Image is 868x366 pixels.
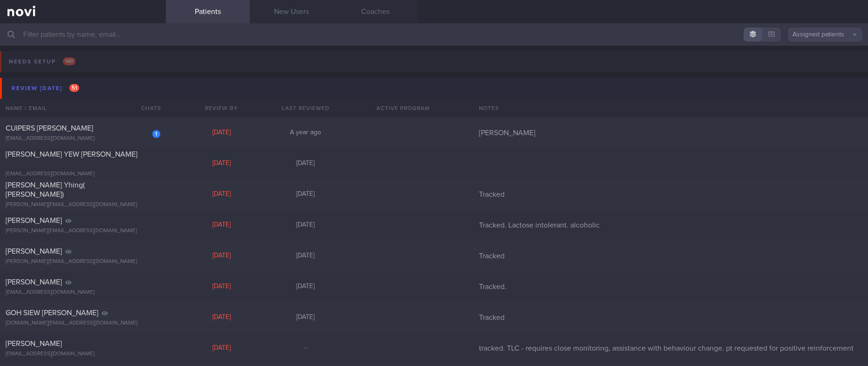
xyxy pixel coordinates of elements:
[152,130,160,138] div: 1
[264,129,348,137] div: A year ago
[6,181,85,198] span: [PERSON_NAME] Yhing( [PERSON_NAME])
[6,217,62,224] span: [PERSON_NAME]
[7,55,78,68] div: Needs setup
[180,99,264,117] div: Review By
[6,320,160,327] div: [DOMAIN_NAME][EMAIL_ADDRESS][DOMAIN_NAME]
[473,99,868,117] div: Notes
[6,248,62,255] span: [PERSON_NAME]
[6,258,160,265] div: [PERSON_NAME][EMAIL_ADDRESS][DOMAIN_NAME]
[6,151,137,158] span: [PERSON_NAME] YEW [PERSON_NAME]
[264,190,348,199] div: [DATE]
[473,221,868,230] div: Tracked. Lactose intolerant. alcoholic
[6,351,160,358] div: [EMAIL_ADDRESS][DOMAIN_NAME]
[264,344,348,352] div: –
[6,289,160,296] div: [EMAIL_ADDRESS][DOMAIN_NAME]
[264,221,348,229] div: [DATE]
[264,159,348,168] div: [DATE]
[180,159,264,168] div: [DATE]
[180,283,264,291] div: [DATE]
[180,344,264,352] div: [DATE]
[6,278,62,286] span: [PERSON_NAME]
[473,190,868,199] div: Tracked
[180,252,264,260] div: [DATE]
[9,82,82,95] div: Review [DATE]
[473,128,868,138] div: [PERSON_NAME]
[264,283,348,291] div: [DATE]
[180,190,264,199] div: [DATE]
[6,171,160,178] div: [EMAIL_ADDRESS][DOMAIN_NAME]
[473,282,868,291] div: Tracked.
[6,201,160,208] div: [PERSON_NAME][EMAIL_ADDRESS][DOMAIN_NAME]
[6,228,160,235] div: [PERSON_NAME][EMAIL_ADDRESS][DOMAIN_NAME]
[69,84,79,92] span: 51
[473,344,868,353] div: tracked. TLC - requires close monitoring, assistance with behaviour change. pt requested for posi...
[6,124,93,132] span: CUIPERS [PERSON_NAME]
[63,57,75,65] span: 140
[473,313,868,322] div: Tracked
[6,340,62,347] span: [PERSON_NAME]
[788,28,862,41] button: Assigned patients
[6,135,160,142] div: [EMAIL_ADDRESS][DOMAIN_NAME]
[6,309,98,317] span: GOH SIEW [PERSON_NAME]
[180,221,264,229] div: [DATE]
[264,252,348,260] div: [DATE]
[473,251,868,261] div: Tracked
[180,313,264,322] div: [DATE]
[348,99,459,117] div: Active Program
[264,99,348,117] div: Last Reviewed
[180,129,264,137] div: [DATE]
[129,99,166,117] div: Chats
[264,313,348,322] div: [DATE]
